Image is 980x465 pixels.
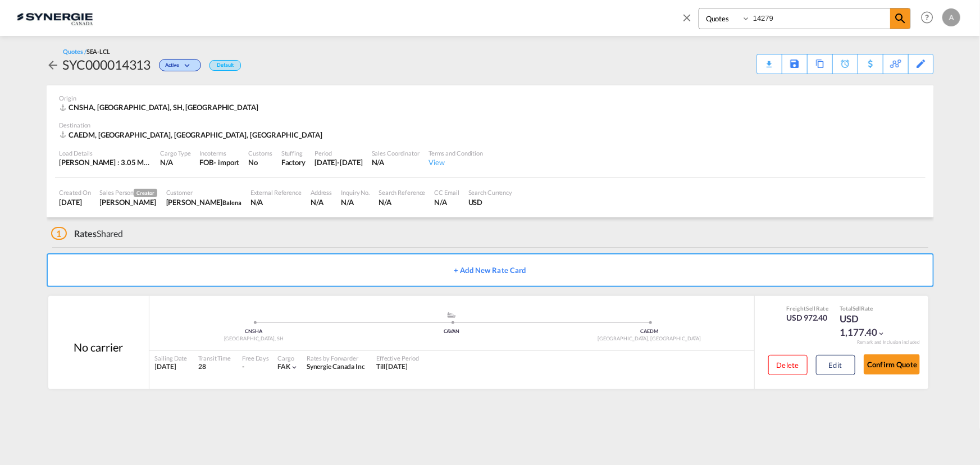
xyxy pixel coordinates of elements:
[353,328,550,335] div: CAVAN
[60,94,921,102] div: Origin
[155,354,188,362] div: Sailing Date
[74,228,97,239] span: Rates
[213,157,239,167] div: - import
[161,149,191,157] div: Cargo Type
[159,59,201,71] div: Change Status Here
[250,197,302,207] div: N/A
[47,253,934,287] button: + Add New Rate Card
[51,227,67,240] span: 1
[74,339,122,355] div: No carrier
[100,188,157,197] div: Sales Person
[290,363,298,371] md-icon: icon-chevron-down
[134,189,157,197] span: Creator
[468,188,513,197] div: Search Currency
[63,56,151,74] div: SYC000014313
[60,121,921,129] div: Destination
[47,58,60,72] md-icon: icon-arrow-left
[314,149,363,157] div: Period
[376,354,419,362] div: Effective Period
[806,305,816,312] span: Sell
[242,362,244,372] div: -
[918,8,937,27] span: Help
[307,362,365,372] div: Synergie Canada Inc
[166,197,241,207] div: Mary Mazurenko
[376,362,408,372] div: Till 24 Sep 2025
[60,130,326,140] div: CAEDM, Edmonton, AB, Americas
[942,8,960,26] div: A
[248,149,272,157] div: Customs
[849,339,928,345] div: Remark and Inclusion included
[782,54,807,74] div: Save As Template
[372,157,420,167] div: N/A
[100,197,157,207] div: Pablo Gomez Saldarriaga
[200,149,240,157] div: Incoterms
[209,60,240,71] div: Default
[281,157,306,167] div: Factory Stuffing
[242,354,269,362] div: Free Days
[165,62,181,72] span: Active
[894,12,907,25] md-icon: icon-magnify
[787,312,829,323] div: USD 972.40
[161,157,191,167] div: N/A
[878,330,886,338] md-icon: icon-chevron-down
[311,197,332,207] div: N/A
[311,188,332,197] div: Address
[435,197,459,207] div: N/A
[60,188,91,197] div: Created On
[281,149,306,157] div: Stuffing
[200,157,214,167] div: FOB
[550,328,748,335] div: CAEDM
[681,8,699,35] span: icon-close
[918,8,942,28] div: Help
[840,304,896,312] div: Total Rate
[17,5,93,30] img: 1f56c880d42311ef80fc7dca854c8e59.png
[307,362,365,371] span: Synergie Canada Inc
[341,197,370,207] div: N/A
[198,354,231,362] div: Transit Time
[763,54,776,65] div: Quote PDF is not available at this time
[468,197,513,207] div: USD
[372,149,420,157] div: Sales Coordinator
[768,355,808,375] button: Delete
[787,304,829,312] div: Freight Rate
[69,103,258,112] span: CNSHA, [GEOGRAPHIC_DATA], SH, [GEOGRAPHIC_DATA]
[435,188,459,197] div: CC Email
[151,56,204,74] div: Change Status Here
[47,56,63,74] div: icon-arrow-left
[429,149,483,157] div: Terms and Condition
[60,149,152,157] div: Load Details
[222,199,241,206] span: Balena
[277,362,290,371] span: FAK
[51,227,124,240] div: Shared
[864,354,920,375] button: Confirm Quote
[445,312,458,318] md-icon: assets/icons/custom/ship-fill.svg
[182,63,195,69] md-icon: icon-chevron-down
[307,354,365,362] div: Rates by Forwarder
[429,157,483,167] div: View
[60,197,91,207] div: 25 Aug 2025
[155,335,353,343] div: [GEOGRAPHIC_DATA], SH
[379,197,425,207] div: N/A
[890,8,910,29] span: icon-magnify
[379,188,425,197] div: Search Reference
[60,102,261,112] div: CNSHA, Shanghai, SH, Europe
[63,47,111,56] div: Quotes /SEA-LCL
[314,157,363,167] div: 31 Aug 2025
[277,354,298,362] div: Cargo
[853,305,862,312] span: Sell
[86,48,110,55] span: SEA-LCL
[155,362,188,372] div: [DATE]
[376,362,408,371] span: Till [DATE]
[681,11,693,24] md-icon: icon-close
[816,355,855,375] button: Edit
[550,335,748,343] div: [GEOGRAPHIC_DATA], [GEOGRAPHIC_DATA]
[763,56,776,65] md-icon: icon-download
[750,8,890,28] input: Enter Quotation Number
[60,157,152,167] div: [PERSON_NAME] : 3.05 MT | Volumetric Wt : 4.42 CBM | Chargeable Wt : 4.42 W/M
[198,362,231,372] div: 28
[341,188,370,197] div: Inquiry No.
[248,157,272,167] div: No
[250,188,302,197] div: External Reference
[155,328,353,335] div: CNSHA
